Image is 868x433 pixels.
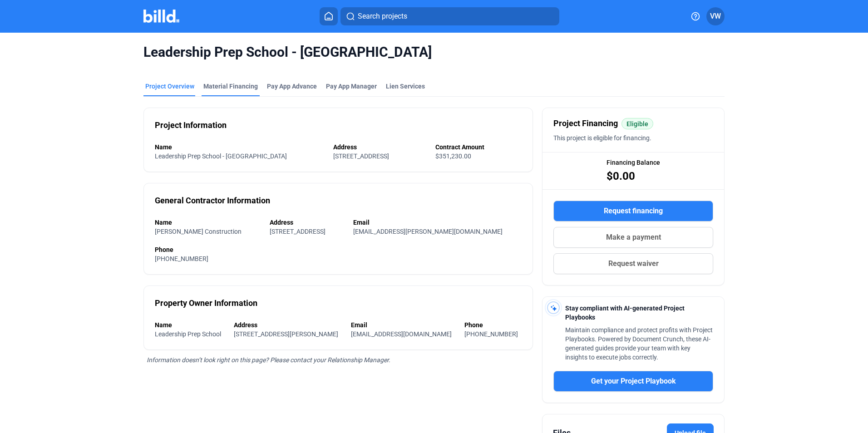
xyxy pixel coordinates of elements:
[155,255,208,262] span: [PHONE_NUMBER]
[234,320,342,330] div: Address
[234,330,338,338] span: [STREET_ADDRESS][PERSON_NAME]
[155,320,225,330] div: Name
[155,330,221,338] span: Leadership Prep School
[155,153,287,160] span: Leadership Prep School - [GEOGRAPHIC_DATA]
[333,143,426,152] div: Address
[358,11,407,22] span: Search projects
[710,11,721,22] span: VW
[351,330,452,338] span: [EMAIL_ADDRESS][DOMAIN_NAME]
[464,320,522,330] div: Phone
[155,297,257,310] div: Property Owner Information
[606,232,661,243] span: Make a payment
[435,143,522,152] div: Contract Amount
[333,153,389,160] span: [STREET_ADDRESS]
[607,169,635,183] span: $0.00
[155,194,270,207] div: General Contractor Information
[155,218,261,227] div: Name
[203,82,258,91] div: Material Financing
[464,330,518,338] span: [PHONE_NUMBER]
[604,206,663,216] span: Request financing
[270,228,325,235] span: [STREET_ADDRESS]
[267,82,317,91] div: Pay App Advance
[608,258,659,269] span: Request waiver
[326,82,377,91] span: Pay App Manager
[155,228,242,235] span: [PERSON_NAME] Construction
[143,10,179,23] img: Billd Company Logo
[155,245,522,254] div: Phone
[565,305,685,321] span: Stay compliant with AI-generated Project Playbooks
[353,218,522,227] div: Email
[143,44,725,61] span: Leadership Prep School - [GEOGRAPHIC_DATA]
[591,376,676,387] span: Get your Project Playbook
[270,218,345,227] div: Address
[565,326,713,361] span: Maintain compliance and protect profits with Project Playbooks. Powered by Document Crunch, these...
[351,320,455,330] div: Email
[621,118,653,129] mat-chip: Eligible
[353,228,503,235] span: [EMAIL_ADDRESS][PERSON_NAME][DOMAIN_NAME]
[553,117,618,130] span: Project Financing
[435,153,471,160] span: $351,230.00
[155,119,227,132] div: Project Information
[386,82,425,91] div: Lien Services
[553,134,651,142] span: This project is eligible for financing.
[147,356,390,364] span: Information doesn’t look right on this page? Please contact your Relationship Manager.
[155,143,324,152] div: Name
[607,158,660,167] span: Financing Balance
[145,82,194,91] div: Project Overview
